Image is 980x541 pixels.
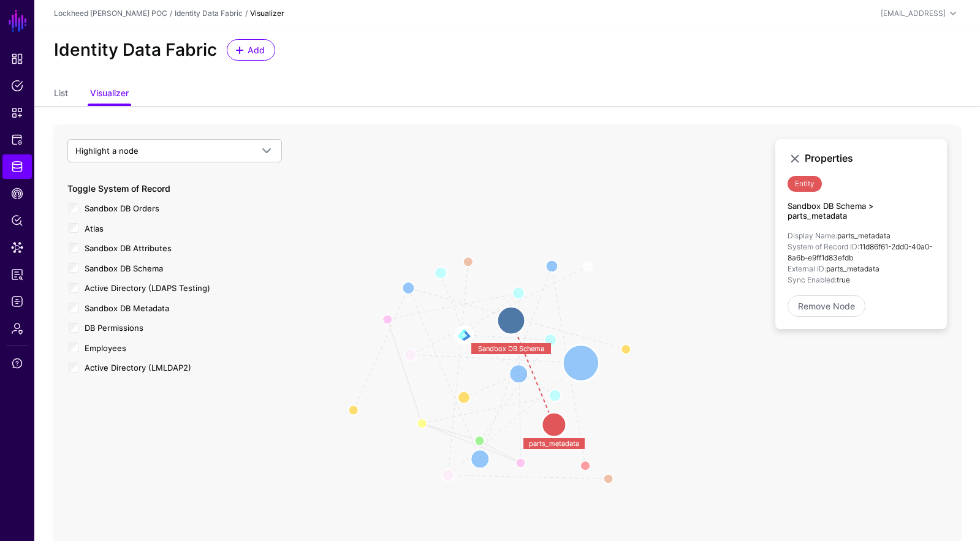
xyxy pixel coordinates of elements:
span: Policies [11,80,23,92]
span: Policy Lens [11,214,23,227]
span: Identity Data Fabric [11,161,23,173]
span: Support [11,357,23,369]
a: Dashboard [2,47,32,71]
a: Visualizer [90,83,129,106]
span: Data Lens [11,241,23,254]
strong: Visualizer [250,9,284,18]
li: parts_metadata [788,263,935,274]
text: Sandbox DB Schema [478,344,544,353]
h3: Properties [805,153,935,164]
strong: External ID: [788,264,826,273]
span: Admin [11,322,23,335]
span: Snippets [11,107,23,119]
a: List [54,83,68,106]
span: Sandbox DB Metadata [85,303,169,313]
a: Lockheed [PERSON_NAME] POC [54,9,167,18]
a: Identity Data Fabric [2,154,32,179]
a: Identity Data Fabric [175,9,243,18]
span: Entity [788,176,822,192]
a: Admin [2,316,32,341]
a: Logs [2,289,32,314]
span: DB Permissions [85,323,143,333]
span: Logs [11,295,23,308]
a: Add [227,39,275,61]
span: Sandbox DB Attributes [85,243,172,253]
a: Reports [2,262,32,287]
div: [EMAIL_ADDRESS] [881,8,946,19]
span: Employees [85,343,126,353]
span: Dashboard [11,53,23,65]
li: parts_metadata [788,230,935,241]
a: Policies [2,74,32,98]
div: / [243,8,250,19]
span: Protected Systems [11,134,23,146]
h2: Identity Data Fabric [54,40,217,61]
a: CAEP Hub [2,181,32,206]
span: Active Directory (LMLDAP2) [85,363,191,373]
strong: Display Name: [788,231,837,240]
span: Sandbox DB Orders [85,203,159,213]
span: Sandbox DB Schema [85,263,163,273]
a: Data Lens [2,235,32,260]
a: Snippets [2,100,32,125]
text: parts_metadata [529,439,579,448]
strong: System of Record ID: [788,242,859,251]
a: Protected Systems [2,127,32,152]
span: Active Directory (LDAPS Testing) [85,283,210,293]
label: Toggle System of Record [67,182,170,195]
h4: Sandbox DB Schema > parts_metadata [788,202,935,221]
span: Highlight a node [75,146,139,156]
span: Add [246,44,267,56]
a: Remove Node [788,295,865,317]
span: Reports [11,268,23,281]
a: Policy Lens [2,208,32,233]
span: CAEP Hub [11,187,23,200]
li: true [788,274,935,286]
div: / [167,8,175,19]
span: Atlas [85,224,104,233]
li: 11d86f61-2dd0-40a0-8a6b-e9ff1d83efdb [788,241,935,263]
a: SGNL [7,7,28,34]
strong: Sync Enabled: [788,275,837,284]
